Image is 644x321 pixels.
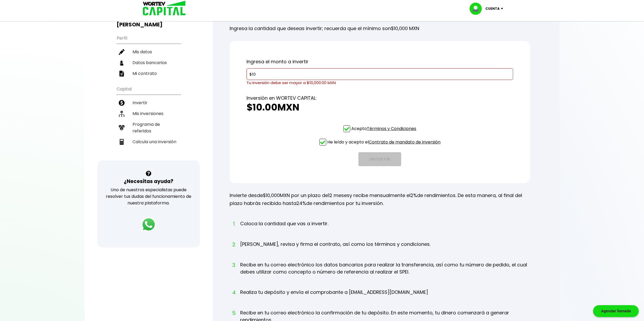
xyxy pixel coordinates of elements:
[247,94,513,102] p: Inversión en WORTEV CAPITAL:
[119,60,125,66] img: datos-icon.10cf9172.svg
[351,125,416,132] p: Acepto
[117,108,181,119] a: Mis inversiones
[117,68,181,79] a: Mi contrato
[230,191,530,207] p: Invierte desde MXN por un plazo de y recibe mensualmente el de rendimientos. De esta manera, al f...
[327,139,441,145] p: He leído y acepto el
[104,186,193,206] p: Uno de nuestros especialistas puede resolver tus dudas del funcionamiento de nuestra plataforma.
[117,97,181,108] a: Invertir
[117,21,163,28] b: [PERSON_NAME]
[247,80,513,86] p: Tu inversión debe ser mayor a $10,000.00 MXN
[485,5,500,13] p: Cuenta
[117,57,181,68] a: Datos bancarios
[240,289,428,306] li: Realiza tu depósito y envía el comprobante a [EMAIL_ADDRESS][DOMAIN_NAME]
[263,192,280,199] span: $10,000
[296,200,306,207] span: 24%
[117,83,181,160] ul: Capital
[232,309,235,317] span: 5
[240,241,430,258] li: [PERSON_NAME], revisa y firma el contrato, así como los términos y condiciones.
[247,58,513,66] p: Ingresa el monto a invertir
[119,71,125,76] img: contrato-icon.f2db500c.svg
[232,241,235,248] span: 2
[119,125,125,131] img: recomiendanos-icon.9b8e9327.svg
[232,289,235,296] span: 4
[240,261,530,285] li: Recibe en tu correo electrónico los datos bancarios para realizar la transferencia, así como tu n...
[117,46,181,57] a: Mis datos
[119,100,125,106] img: invertir-icon.b3b967d7.svg
[124,178,173,185] h3: ¿Necesitas ayuda?
[391,25,419,32] span: $10,000 MXN
[367,126,416,132] a: Términos y Condiciones
[117,32,181,79] ul: Perfil
[119,49,125,55] img: editar-icon.952d3147.svg
[410,192,417,199] span: 2%
[232,220,235,228] span: 1
[500,8,507,9] img: icon-down
[117,136,181,147] a: Calcula una inversión
[230,21,530,32] p: Ingresa la cantidad que deseas invertir; recuerda que el mínimo son
[117,15,181,28] h3: Buen día,
[358,152,401,166] button: INVERTIR
[119,111,125,117] img: inversiones-icon.6695dc30.svg
[328,192,349,199] span: 12 meses
[470,3,485,15] img: profile-image
[369,139,441,145] a: Contrato de mandato de inversión
[119,139,125,145] img: calculadora-icon.17d418c4.svg
[240,220,328,237] li: Coloca la cantidad que vas a invertir.
[141,217,156,232] img: logos_whatsapp-icon.242b2217.svg
[593,305,639,317] div: Agendar llamada
[232,261,235,269] span: 3
[247,102,513,113] h2: $10.00 MXN
[117,119,181,136] a: Programa de referidos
